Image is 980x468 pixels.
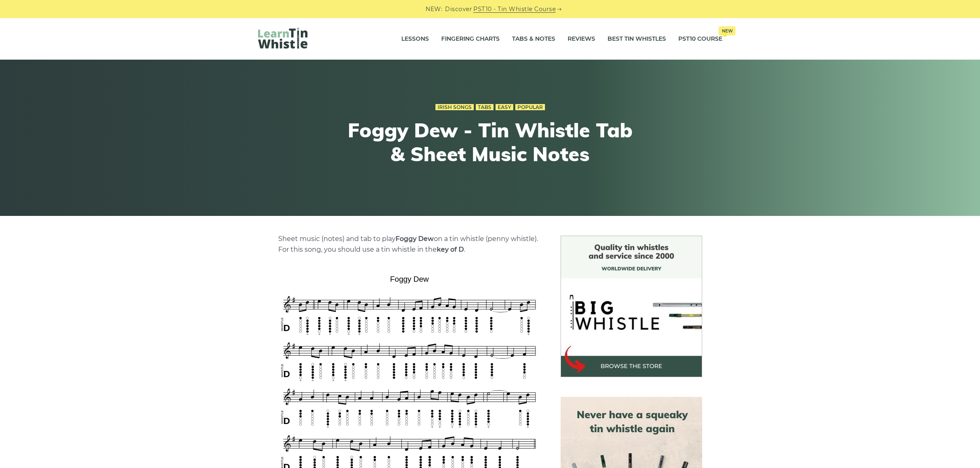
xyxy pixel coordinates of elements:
a: Fingering Charts [441,29,500,49]
a: Easy [496,104,513,111]
a: Popular [515,104,545,111]
p: Sheet music (notes) and tab to play on a tin whistle (penny whistle). For this song, you should u... [278,234,541,255]
img: LearnTinWhistle.com [258,28,307,49]
a: Best Tin Whistles [608,29,666,49]
strong: Foggy Dew [396,235,434,243]
h1: Foggy Dew - Tin Whistle Tab & Sheet Music Notes [339,118,642,166]
a: PST10 CourseNew [678,29,722,49]
a: Tabs [476,104,493,111]
a: Lessons [401,29,429,49]
img: BigWhistle Tin Whistle Store [561,236,702,377]
a: Irish Songs [435,104,474,111]
strong: key of D [437,246,464,253]
a: Tabs & Notes [512,29,555,49]
span: New [719,26,736,35]
a: Reviews [568,29,595,49]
